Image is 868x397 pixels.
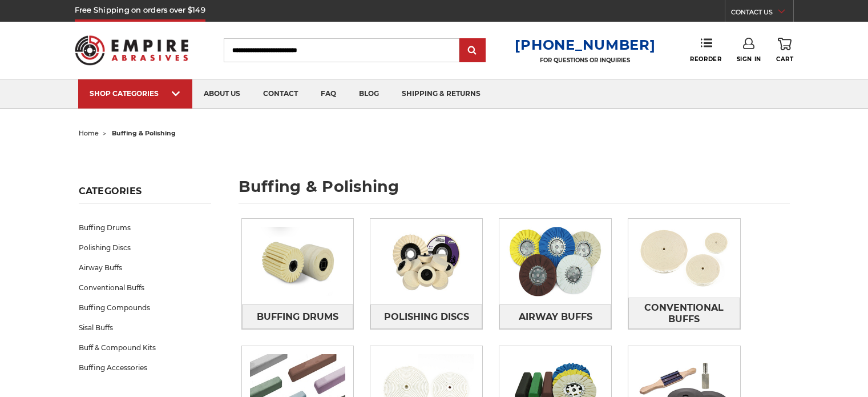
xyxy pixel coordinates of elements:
[737,55,761,63] span: Sign In
[79,358,211,378] a: Buffing Accessories
[628,219,740,298] img: Conventional Buffs
[515,37,655,53] a: [PHONE_NUMBER]
[79,338,211,358] a: Buff & Compound Kits
[242,219,354,304] img: Buffing Drums
[192,79,252,109] a: about us
[79,218,211,238] a: Buffing Drums
[75,28,189,73] img: Empire Abrasives
[239,179,790,203] h1: buffing & polishing
[776,38,793,63] a: Cart
[461,39,484,62] input: Submit
[519,307,592,327] span: Airway Buffs
[79,129,99,137] a: home
[776,55,793,63] span: Cart
[499,304,611,329] a: Airway Buffs
[370,304,482,329] a: Polishing Discs
[348,79,390,109] a: blog
[384,307,469,327] span: Polishing Discs
[690,38,721,62] a: Reorder
[242,304,354,329] a: Buffing Drums
[309,79,348,109] a: faq
[629,298,740,329] span: Conventional Buffs
[252,79,309,109] a: contact
[515,57,655,64] p: FOR QUESTIONS OR INQUIRIES
[79,278,211,298] a: Conventional Buffs
[690,55,721,63] span: Reorder
[257,307,338,327] span: Buffing Drums
[79,238,211,258] a: Polishing Discs
[79,186,211,203] h5: Categories
[90,89,181,98] div: SHOP CATEGORIES
[112,129,176,137] span: buffing & polishing
[79,298,211,318] a: Buffing Compounds
[390,79,492,109] a: shipping & returns
[370,219,482,304] img: Polishing Discs
[731,6,793,22] a: CONTACT US
[499,219,611,304] img: Airway Buffs
[79,318,211,338] a: Sisal Buffs
[628,298,740,329] a: Conventional Buffs
[79,258,211,278] a: Airway Buffs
